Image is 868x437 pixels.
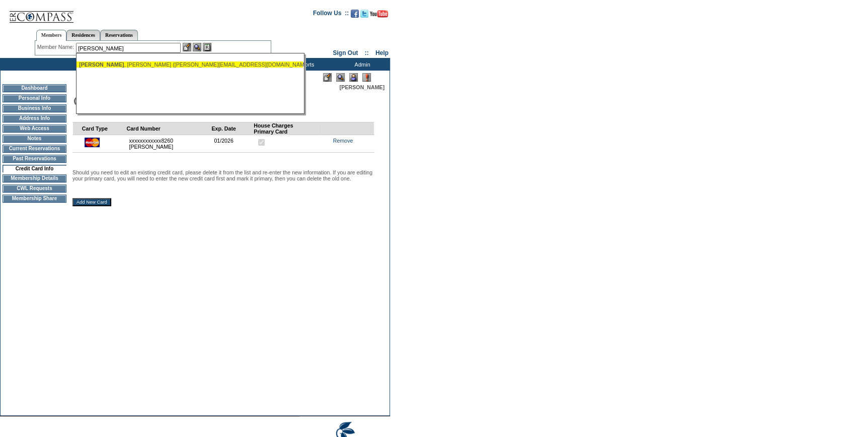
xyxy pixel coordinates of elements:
[336,73,345,82] img: View Mode
[3,195,66,203] td: Membership Share
[126,122,211,135] td: Card Number
[254,122,322,135] td: House Charges Primary Card
[3,94,66,102] td: Personal Info
[72,169,374,181] p: Should you need to edit an existing credit card, please delete it from the list and re-enter the ...
[82,122,127,135] td: Card Type
[9,3,74,23] img: Compass Home
[333,49,358,56] a: Sign Out
[203,43,211,51] img: Reservations
[3,114,66,122] td: Address Info
[72,198,111,206] input: Add New Card
[66,30,100,40] a: Residences
[183,43,191,51] img: b_edit.gif
[3,145,66,153] td: Current Reservations
[37,43,76,51] div: Member Name:
[3,174,66,182] td: Membership Details
[3,104,66,112] td: Business Info
[313,9,349,21] td: Follow Us ::
[360,10,368,18] img: Follow us on Twitter
[362,73,371,82] img: Log Concern/Member Elevation
[3,84,66,92] td: Dashboard
[332,58,390,71] td: Admin
[79,61,124,68] span: [PERSON_NAME]
[126,135,211,152] td: xxxxxxxxxxxx8260 [PERSON_NAME]
[3,165,66,172] td: Credit Card Info
[193,43,201,51] img: View
[211,122,254,135] td: Exp. Date
[3,155,66,163] td: Past Reservations
[375,49,388,56] a: Help
[365,49,369,56] span: ::
[211,135,254,152] td: 01/2026
[340,84,384,90] span: [PERSON_NAME]
[360,13,368,19] a: Follow us on Twitter
[370,10,388,18] img: Subscribe to our YouTube Channel
[349,73,358,82] img: Impersonate
[351,13,359,19] a: Become our fan on Facebook
[73,90,274,110] img: pgTtlCreditCardInfo.gif
[85,138,100,147] img: icon_cc_mc.gif
[79,61,300,68] div: , [PERSON_NAME] ([PERSON_NAME][EMAIL_ADDRESS][DOMAIN_NAME])
[3,135,66,143] td: Notes
[36,30,67,41] a: Members
[3,184,66,193] td: CWL Requests
[333,138,353,144] a: Remove
[100,30,138,40] a: Reservations
[323,73,332,82] img: Edit Mode
[3,124,66,133] td: Web Access
[351,10,359,18] img: Become our fan on Facebook
[370,13,388,19] a: Subscribe to our YouTube Channel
